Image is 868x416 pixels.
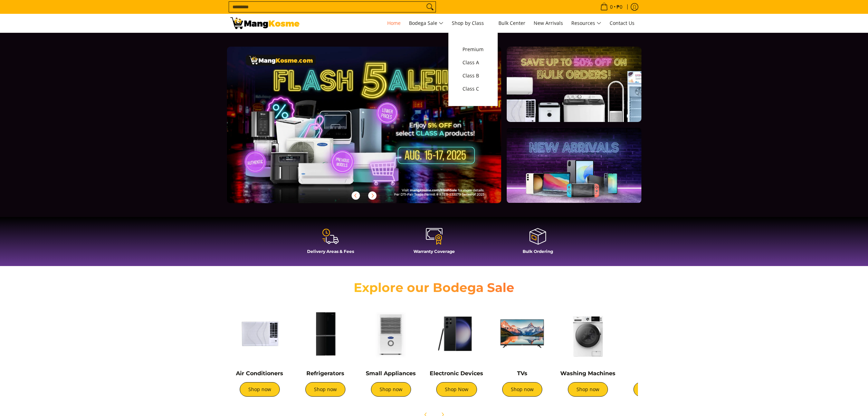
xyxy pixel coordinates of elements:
button: Next [365,188,380,203]
a: Electronic Devices [430,370,483,377]
h4: Bulk Ordering [489,249,586,254]
span: Class B [462,72,484,80]
a: Air Conditioners [236,370,283,377]
span: Contact Us [610,20,635,26]
h4: Warranty Coverage [386,249,483,254]
img: TVs [493,304,552,363]
a: Class A [459,56,487,69]
img: Cookers [624,304,683,363]
a: Resources [568,14,605,32]
img: Washing Machines [559,304,617,363]
a: Class C [459,82,487,95]
span: Premium [462,45,484,54]
a: Shop by Class [448,14,494,32]
a: More [227,47,524,214]
a: Contact Us [606,14,638,32]
img: Electronic Devices [427,304,486,363]
a: Washing Machines [560,370,616,377]
h4: Delivery Areas & Fees [282,249,379,254]
a: Shop now [502,382,542,397]
span: Bulk Center [498,20,525,26]
a: Shop now [240,382,280,397]
img: Mang Kosme: Your Home Appliances Warehouse Sale Partner! [230,17,299,29]
span: ₱0 [616,4,623,9]
span: Class A [462,58,484,67]
a: Bulk Center [495,14,529,32]
span: 0 [609,4,614,9]
img: Refrigerators [296,304,355,363]
nav: Main Menu [306,14,638,32]
img: Small Appliances [362,304,420,363]
a: Refrigerators [306,370,344,377]
a: Premium [459,43,487,56]
a: Shop now [633,382,674,397]
a: Delivery Areas & Fees [282,227,379,259]
a: Home [384,14,404,32]
a: Shop now [371,382,411,397]
h2: Explore our Bodega Sale [334,280,534,295]
span: Class C [462,85,484,93]
a: TVs [517,370,527,377]
span: Bodega Sale [409,19,443,28]
a: Shop Now [436,382,477,397]
span: Resources [571,19,601,28]
span: • [598,3,624,11]
button: Previous [348,188,363,203]
span: New Arrivals [534,20,563,26]
a: Shop now [568,382,608,397]
a: Class B [459,69,487,82]
a: Warranty Coverage [386,227,483,259]
a: Shop now [305,382,345,397]
a: New Arrivals [530,14,566,32]
a: Bodega Sale [406,14,447,32]
a: Small Appliances [366,370,416,377]
img: Air Conditioners [230,304,289,363]
span: Shop by Class [452,19,490,28]
span: Home [387,20,401,26]
button: Search [425,2,436,12]
a: Bulk Ordering [489,227,586,259]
